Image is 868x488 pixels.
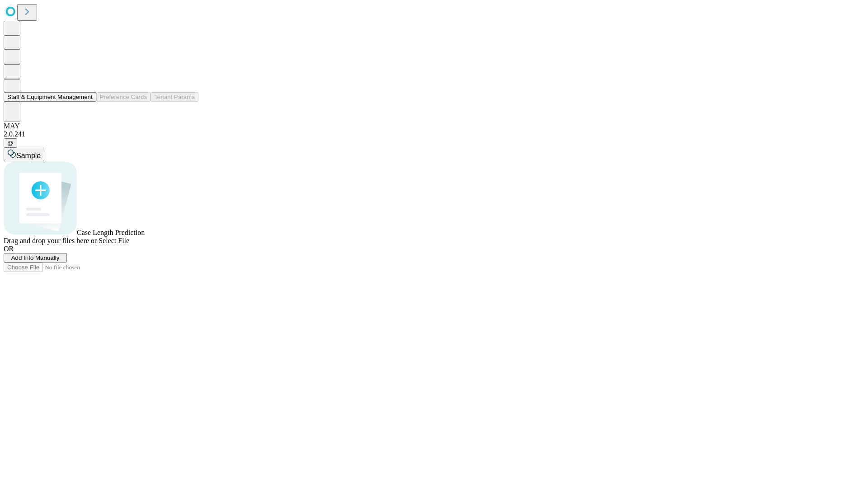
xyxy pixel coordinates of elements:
button: Sample [4,148,44,161]
button: Add Info Manually [4,253,67,263]
span: OR [4,245,14,253]
button: Tenant Params [151,92,198,102]
button: Staff & Equipment Management [4,92,96,102]
div: MAY [4,122,864,130]
span: Add Info Manually [11,254,60,261]
span: Drag and drop your files here or [4,237,97,244]
span: Select File [99,237,129,244]
button: Preference Cards [96,92,151,102]
span: Sample [16,152,41,160]
span: @ [7,140,14,146]
div: 2.0.241 [4,130,864,138]
span: Case Length Prediction [77,229,145,236]
button: @ [4,138,17,148]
